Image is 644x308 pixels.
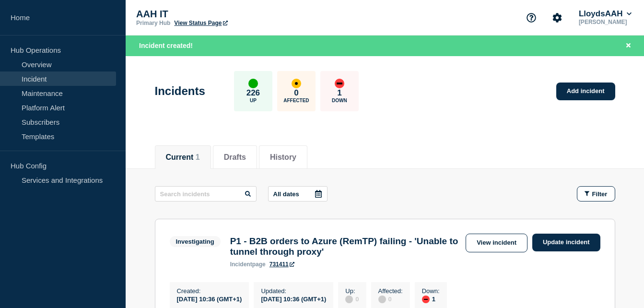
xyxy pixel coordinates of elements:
[248,79,258,88] div: up
[246,88,260,98] p: 226
[521,8,541,28] button: Support
[177,295,242,303] div: [DATE] 10:36 (GMT+1)
[345,295,359,303] div: 0
[273,190,299,198] p: All dates
[166,153,200,162] button: Current 1
[230,261,266,268] p: page
[422,296,430,303] div: down
[170,236,221,247] span: Investigating
[270,153,296,162] button: History
[577,9,633,19] button: LloydsAAH
[174,20,227,26] a: View Status Page
[592,190,608,198] span: Filter
[139,42,193,49] span: Incident created!
[136,9,328,20] p: AAH IT
[345,287,359,295] p: Up :
[261,295,326,303] div: [DATE] 10:36 (GMT+1)
[196,153,200,161] span: 1
[577,19,633,25] p: [PERSON_NAME]
[378,287,403,295] p: Affected :
[422,287,440,295] p: Down :
[577,186,615,201] button: Filter
[261,287,326,295] p: Updated :
[556,83,615,100] a: Add incident
[466,234,527,252] a: View incident
[269,261,294,268] a: 731411
[332,98,347,103] p: Down
[155,84,205,98] h1: Incidents
[337,88,341,98] p: 1
[250,98,257,103] p: Up
[335,79,344,88] div: down
[422,295,440,303] div: 1
[177,287,242,295] p: Created :
[224,153,246,162] button: Drafts
[345,296,353,303] div: disabled
[378,295,403,303] div: 0
[268,186,328,201] button: All dates
[230,236,461,257] h3: P1 - B2B orders to Azure (RemTP) failing - 'Unable to tunnel through proxy'
[294,88,298,98] p: 0
[532,234,600,251] a: Update incident
[547,8,567,28] button: Account settings
[283,98,309,103] p: Affected
[136,20,170,26] p: Primary Hub
[292,79,301,88] div: affected
[622,40,634,51] button: Close banner
[378,296,386,303] div: disabled
[155,186,257,201] input: Search incidents
[230,261,252,268] span: incident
